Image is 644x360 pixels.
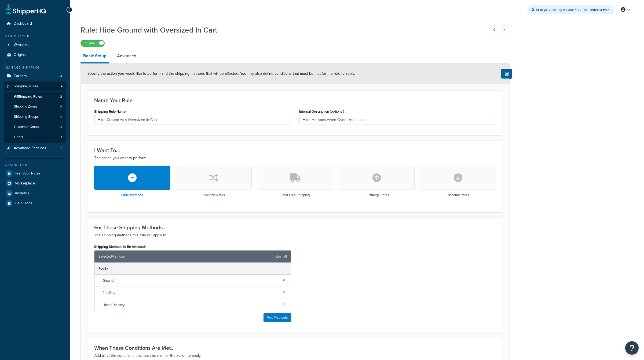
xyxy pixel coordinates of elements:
li: Origins [4,50,66,60]
li: Shipping Rules [4,81,66,143]
li: Customer Groups [4,122,66,132]
span: remaining on your Free Trial [536,7,589,12]
a: clear all [275,253,287,260]
span: 2nd Day [103,289,278,297]
span: Dashboard [14,22,32,26]
span: Shipping Zones [14,104,37,109]
span: 1 [61,43,62,47]
a: Shipping Rules [4,81,66,91]
span: Shipping Rules [14,84,39,89]
h3: Surcharge Rates [364,193,389,197]
a: Basic Setup [80,49,109,63]
a: Websites1 [4,40,66,50]
div: FedEx [94,263,291,275]
strong: 14 days [536,7,547,12]
span: Advanced Features [14,146,46,151]
span: Specify the action you would like to perform and the shipping methods that will be affected. You ... [87,71,355,76]
h3: Hide Methods [121,193,143,197]
span: 1 [61,146,62,151]
li: Carriers [4,71,66,81]
span: Help Docs [15,201,32,206]
p: The action you want to perform. [94,155,496,161]
span: 1 [61,53,62,57]
span: 4 [60,115,62,119]
a: Select a Plan [590,7,609,12]
div: Basic Setup [4,34,66,39]
a: Origins1 [4,50,66,60]
span: 1 [61,135,62,140]
button: Show Help Docs [501,69,512,79]
h3: For These Shipping Methods... [94,224,496,230]
span: Ground [103,277,278,284]
li: Advanced Features [4,143,66,153]
span: Marketplace [15,181,35,186]
span: Websites [14,43,29,47]
button: AddMethods [264,313,291,322]
a: Filters1 [4,132,66,142]
a: Help Docs [4,198,66,208]
h3: I Want To... [94,147,496,153]
span: Carriers [14,74,27,79]
a: Analytics [4,188,66,198]
li: Shipping Zones [4,102,66,112]
a: Test Your Rates [4,169,66,178]
h3: Override Rates [203,193,225,197]
label: Shipping Methods to Be Affected [94,245,146,249]
a: AllShipping Rules2 [4,92,66,102]
span: All Shipping Rules [14,94,42,99]
p: Add all of the conditions that must be met for the action to apply. [94,352,496,359]
a: Customer Groups3 [4,122,66,132]
label: Enabled [81,40,104,47]
span: 2 [60,94,62,99]
a: Dashboard [4,19,66,29]
span: Filters [14,135,23,140]
button: Open Resource Center [625,341,639,355]
a: Carriers4 [4,71,66,81]
div: Manage Shipping [4,65,66,70]
li: Shipping Groups [4,112,66,122]
h3: Discount Rates [447,193,469,197]
a: Marketplace [4,179,66,188]
span: 4 [60,104,62,109]
h1: Rule: Hide Ground with Oversized In Cart [80,25,480,35]
label: Shipping Rule Name [94,109,127,114]
p: The shipping methods this rule will apply to. [94,232,496,238]
span: Home Delivery [103,301,278,309]
h3: When These Conditions Are Met... [94,345,496,351]
span: Shipping Groups [14,115,39,119]
a: Advanced Features1 [4,143,66,153]
label: Internal Description (optional) [299,109,344,113]
li: Filters [4,132,66,142]
div: Resources [4,163,66,167]
span: Origins [14,53,26,57]
a: Next Record [500,26,510,34]
h3: Name Your Rule [94,97,496,103]
span: Selected Methods [98,253,273,260]
a: Advanced [114,49,139,62]
a: Shipping Zones4 [4,102,66,112]
a: Shipping Groups4 [4,112,66,122]
span: Analytics [15,191,30,196]
span: Customer Groups [14,125,40,129]
a: Previous Record [490,26,500,34]
h3: Offer Free Shipping [281,193,310,197]
li: Websites [4,40,66,50]
span: 3 [60,125,62,129]
span: 4 [60,74,62,79]
span: Test Your Rates [15,171,41,176]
